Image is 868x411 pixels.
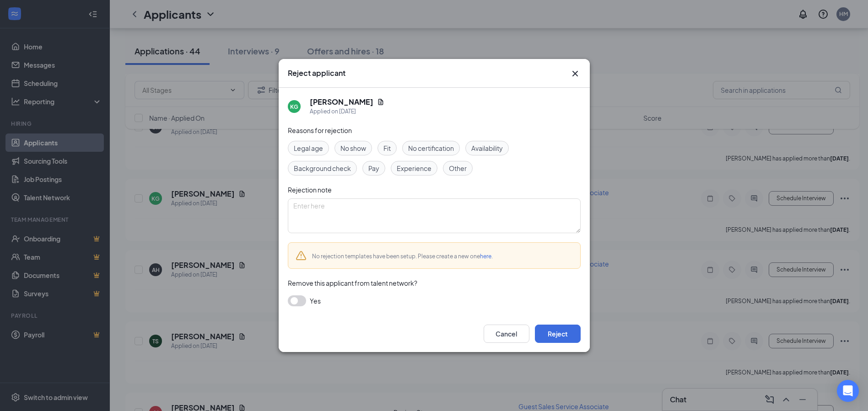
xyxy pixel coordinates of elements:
[294,143,323,153] span: Legal age
[290,103,298,111] div: KG
[480,253,491,260] a: here
[288,68,345,78] h3: Reject applicant
[294,163,351,173] span: Background check
[449,163,467,173] span: Other
[312,253,493,260] span: No rejection templates have been setup. Please create a new one .
[310,295,321,306] span: Yes
[837,380,859,402] div: Open Intercom Messenger
[310,97,373,107] h5: [PERSON_NAME]
[340,143,366,153] span: No show
[484,325,529,343] button: Cancel
[288,279,417,287] span: Remove this applicant from talent network?
[408,143,454,153] span: No certification
[383,143,391,153] span: Fit
[377,98,384,106] svg: Document
[296,250,307,261] svg: Warning
[397,163,431,173] span: Experience
[535,325,581,343] button: Reject
[288,186,332,194] span: Rejection note
[288,126,352,134] span: Reasons for rejection
[310,107,384,116] div: Applied on [DATE]
[471,143,503,153] span: Availability
[570,68,581,79] svg: Cross
[368,163,379,173] span: Pay
[570,68,581,79] button: Close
